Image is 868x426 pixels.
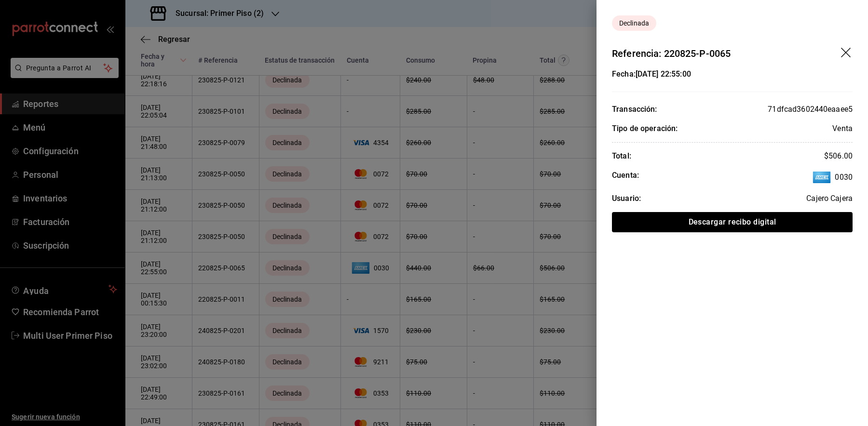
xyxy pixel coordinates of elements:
[612,104,657,115] div: Transacción:
[612,193,641,204] div: Usuario:
[612,212,853,232] button: Descargar recibo digital
[832,123,853,134] div: Venta
[824,151,853,160] span: $ 506.00
[615,18,653,28] span: Declinada
[768,104,853,115] div: 71dfcad3602440eaaee5
[612,46,731,61] div: Referencia: 220825-P-0065
[612,150,631,162] div: Total:
[612,15,656,31] div: Transacciones declinadas por el banco emisor. No se hace ningún cargo al tarjetahabiente ni al co...
[813,170,853,185] span: 0030
[612,123,678,134] div: Tipo de operación:
[806,193,853,204] div: Cajero Cajera
[841,48,853,59] button: drag
[612,170,639,185] div: Cuenta:
[612,68,691,80] div: Fecha: [DATE] 22:55:00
